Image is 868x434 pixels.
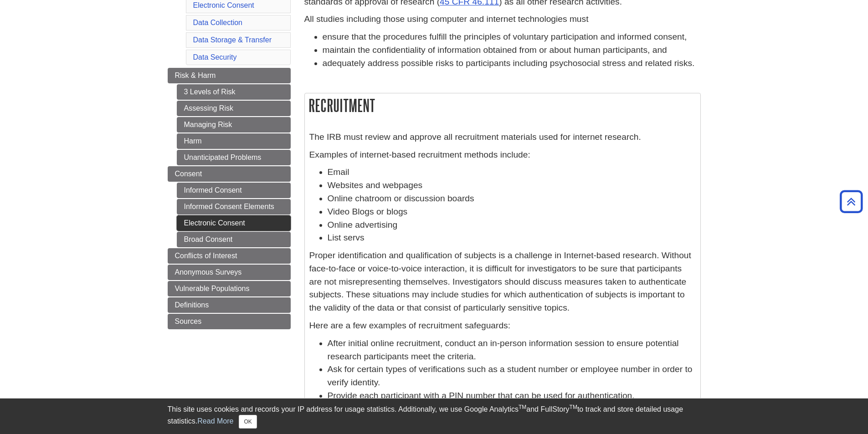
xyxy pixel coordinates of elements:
div: This site uses cookies and records your IP address for usage statistics. Additionally, we use Goo... [168,404,701,429]
li: Websites and webpages [328,179,696,192]
span: Conflicts of Interest [175,252,237,260]
span: Definitions [175,301,209,309]
a: Conflicts of Interest [168,248,291,264]
li: Video Blogs or blogs [328,205,696,219]
p: Examples of internet-based recruitment methods include: [309,148,696,162]
sup: TM [519,404,526,410]
a: Managing Risk [177,117,291,133]
a: Vulnerable Populations [168,281,291,296]
p: The IRB must review and approve all recruitment materials used for internet research. [309,131,696,144]
a: Data Collection [193,19,243,26]
span: Anonymous Surveys [175,268,242,276]
li: Email [328,166,696,179]
span: Sources [175,317,202,325]
li: adequately address possible risks to participants including psychosocial stress and related risks. [323,57,701,70]
a: Informed Consent Elements [177,199,291,214]
a: Informed Consent [177,183,291,198]
a: Broad Consent [177,232,291,247]
li: List servs [328,231,696,245]
a: Definitions [168,297,291,313]
a: Anonymous Surveys [168,265,291,280]
a: Harm [177,133,291,149]
a: Assessing Risk [177,101,291,116]
li: Provide each participant with a PIN number that can be used for authentication. [328,389,696,403]
li: maintain the confidentiality of information obtained from or about human participants, and [323,44,701,57]
h2: Recruitment [305,93,700,117]
span: Vulnerable Populations [175,285,250,292]
li: ensure that the procedures fulfill the principles of voluntary participation and informed consent, [323,31,701,44]
p: Proper identification and qualification of subjects is a challenge in Internet-based research. Wi... [309,249,696,315]
a: 3 Levels of Risk [177,84,291,100]
a: Read More [197,417,233,425]
a: Unanticipated Problems [177,150,291,165]
p: Here are a few examples of recruitment safeguards: [309,319,696,332]
p: All studies including those using computer and internet technologies must [304,13,701,26]
li: After initial online recruitment, conduct an in-person information session to ensure potential re... [328,337,696,363]
a: Data Storage & Transfer [193,36,272,44]
a: Risk & Harm [168,68,291,83]
a: Electronic Consent [177,215,291,231]
sup: TM [570,404,577,410]
span: Risk & Harm [175,71,216,79]
a: Sources [168,314,291,329]
li: Online advertising [328,219,696,232]
li: Online chatroom or discussion boards [328,192,696,205]
a: Consent [168,166,291,182]
a: Data Security [193,53,237,61]
a: Back to Top [837,195,866,208]
a: Electronic Consent [193,1,254,9]
button: Close [239,415,257,429]
span: Consent [175,170,202,178]
li: Ask for certain types of verifications such as a student number or employee number in order to ve... [328,363,696,389]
